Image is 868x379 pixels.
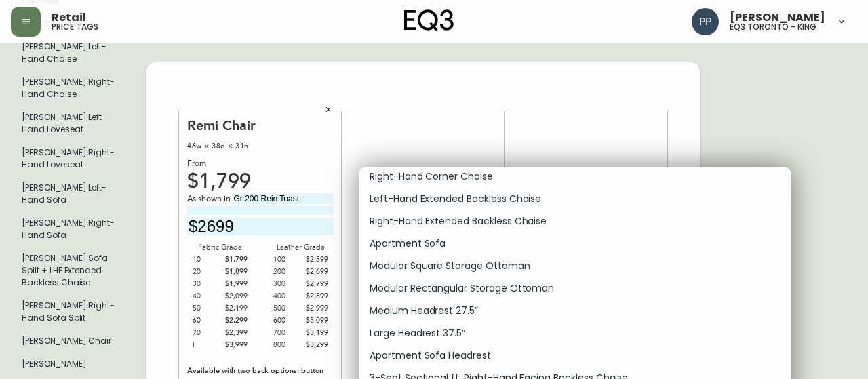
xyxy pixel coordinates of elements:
[370,169,493,184] p: Right-Hand Corner Chaise
[370,192,541,206] p: Left-Hand Extended Backless Chaise
[41,56,187,73] div: [PERSON_NAME]
[370,281,554,296] p: Modular Rectangular Storage Ottoman
[370,348,491,363] p: Apartment Sofa Headrest
[370,259,530,273] p: Modular Square Storage Ottoman
[370,304,478,318] p: Medium Headrest 27.5”
[370,326,465,340] p: Large Headrest 37.5”
[370,237,446,251] p: Apartment Sofa
[41,78,187,90] div: 85w × 36d × 32h
[41,96,187,108] div: From
[370,214,547,228] p: Right-Hand Extended Backless Chaise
